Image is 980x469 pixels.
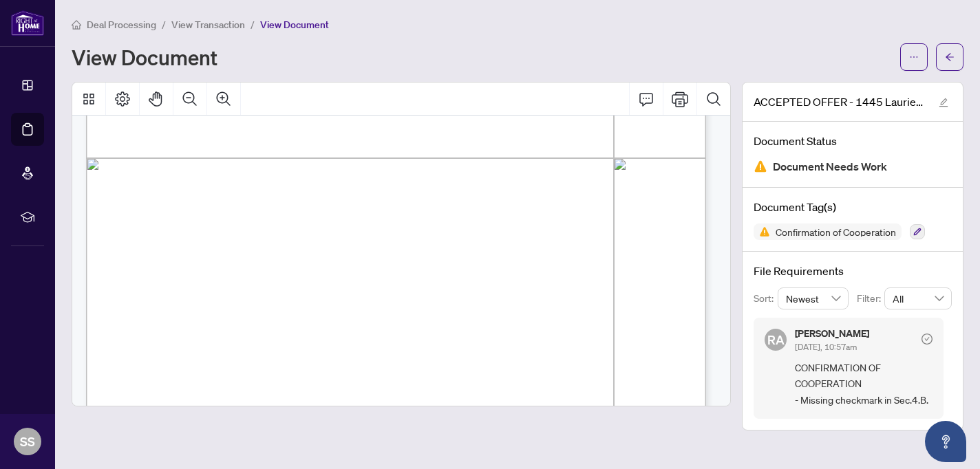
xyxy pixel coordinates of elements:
[754,94,926,110] span: ACCEPTED OFFER - 1445 Laurier.pdf
[773,157,887,176] span: Document Needs Work
[754,199,952,215] h4: Document Tag(s)
[754,263,952,279] h4: File Requirements
[251,17,255,32] li: /
[11,10,44,36] img: logo
[162,17,166,32] li: /
[795,329,869,338] h5: [PERSON_NAME]
[72,46,217,68] h1: View Document
[20,432,35,451] span: SS
[754,223,770,240] img: Status Icon
[922,334,933,345] span: check-circle
[260,19,329,31] span: View Document
[72,20,81,30] span: home
[945,52,955,62] span: arrow-left
[754,291,778,306] p: Sort:
[171,19,245,31] span: View Transaction
[795,360,933,408] span: CONFIRMATION OF COOPERATION - Missing checkmark in Sec.4.B.
[767,330,785,349] span: RA
[925,421,966,462] button: Open asap
[857,291,884,306] p: Filter:
[754,160,767,173] img: Document Status
[795,342,857,352] span: [DATE], 10:57am
[87,19,156,31] span: Deal Processing
[754,133,952,149] h4: Document Status
[786,288,841,309] span: Newest
[909,52,919,62] span: ellipsis
[770,227,902,237] span: Confirmation of Cooperation
[939,98,948,107] span: edit
[893,288,944,309] span: All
